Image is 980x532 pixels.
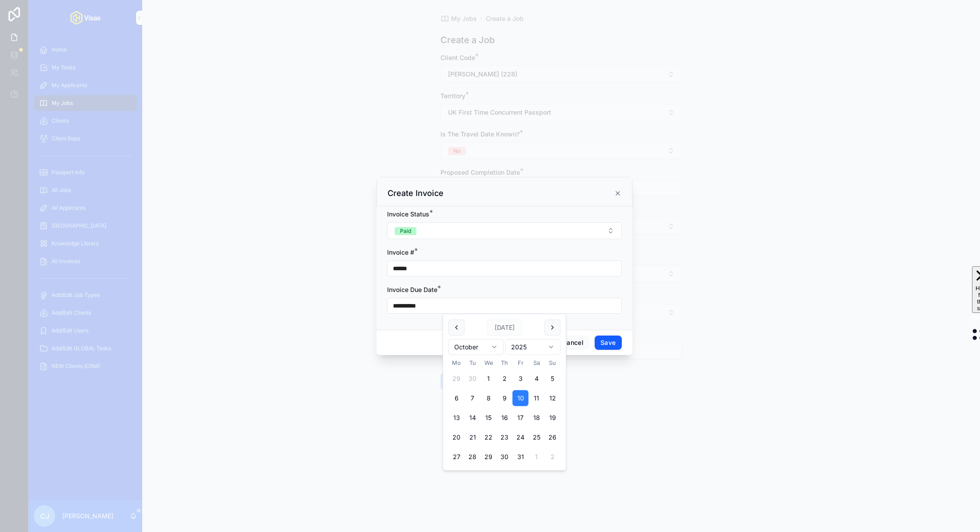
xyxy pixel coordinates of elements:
th: Thursday [496,359,512,367]
th: Wednesday [480,359,496,367]
button: Friday, 17 October 2025 [512,410,528,426]
button: Wednesday, 1 October 2025 [480,371,496,387]
button: Thursday, 23 October 2025 [496,429,512,445]
button: Saturday, 18 October 2025 [528,410,544,426]
button: Sunday, 2 November 2025 [544,449,560,465]
button: Friday, 24 October 2025 [512,429,528,445]
th: Tuesday [464,359,480,367]
button: Monday, 13 October 2025 [448,410,464,426]
button: Thursday, 30 October 2025 [496,449,512,465]
span: Invoice Status [387,210,429,218]
button: Thursday, 2 October 2025 [496,371,512,387]
span: Invoice # [387,248,414,256]
button: Monday, 29 September 2025 [448,371,464,387]
button: Sunday, 26 October 2025 [544,429,560,445]
span: Invoice Due Date [387,286,437,293]
table: October 2025 [448,359,560,465]
button: Sunday, 12 October 2025 [544,390,560,406]
button: Tuesday, 14 October 2025 [464,410,480,426]
button: Friday, 3 October 2025 [512,371,528,387]
th: Saturday [528,359,544,367]
button: Saturday, 4 October 2025 [528,371,544,387]
button: Sunday, 5 October 2025 [544,371,560,387]
th: Monday [448,359,464,367]
button: Wednesday, 29 October 2025 [480,449,496,465]
div: Paid [400,227,411,235]
button: Thursday, 9 October 2025 [496,390,512,406]
button: Wednesday, 8 October 2025 [480,390,496,406]
button: Saturday, 1 November 2025 [528,449,544,465]
h3: Create Invoice [388,188,444,199]
button: Tuesday, 21 October 2025 [464,429,480,445]
button: Monday, 20 October 2025 [448,429,464,445]
button: Saturday, 11 October 2025 [528,390,544,406]
button: Sunday, 19 October 2025 [544,410,560,426]
button: Today, Friday, 10 October 2025, selected [512,390,528,406]
button: Thursday, 16 October 2025 [496,410,512,426]
button: Tuesday, 30 September 2025 [464,371,480,387]
button: Friday, 31 October 2025 [512,449,528,465]
button: Saturday, 25 October 2025 [528,429,544,445]
button: Save [595,336,621,350]
button: Tuesday, 7 October 2025 [464,390,480,406]
button: Monday, 6 October 2025 [448,390,464,406]
button: Tuesday, 28 October 2025 [464,449,480,465]
button: Wednesday, 22 October 2025 [480,429,496,445]
th: Sunday [544,359,560,367]
th: Friday [512,359,528,367]
button: Cancel [556,336,589,350]
button: Wednesday, 15 October 2025 [480,410,496,426]
button: Select Button [387,222,622,239]
button: Monday, 27 October 2025 [448,449,464,465]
